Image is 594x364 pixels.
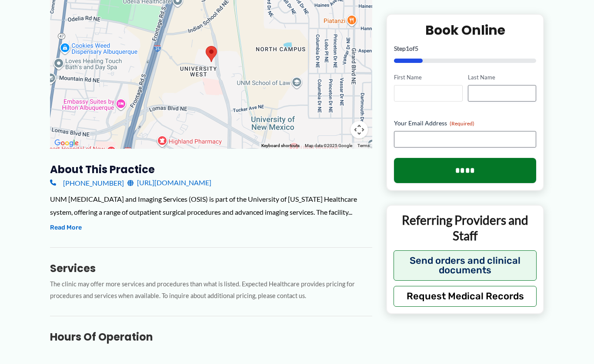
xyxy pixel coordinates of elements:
h3: About this practice [50,163,372,176]
a: [PHONE_NUMBER] [50,176,124,189]
a: Open this area in Google Maps (opens a new window) [52,138,81,149]
a: Terms (opens in new tab) [357,143,370,148]
span: (Required) [450,120,474,127]
button: Request Medical Records [394,285,537,306]
h3: Services [50,262,372,275]
span: 5 [415,45,418,52]
p: The clinic may offer more services and procedures than what is listed. Expected Healthcare provid... [50,279,372,302]
img: Google [52,138,81,149]
label: Last Name [468,73,536,82]
label: Your Email Address [394,119,536,128]
button: Send orders and clinical documents [394,250,537,280]
h2: Book Online [394,22,536,39]
p: Step of [394,46,536,52]
h3: Hours of Operation [50,330,372,344]
a: [URL][DOMAIN_NAME] [127,176,211,189]
button: Keyboard shortcuts [261,143,300,149]
label: First Name [394,73,462,82]
span: Map data ©2025 Google [305,143,352,148]
span: 1 [406,45,409,52]
button: Read More [50,223,82,233]
div: UNM [MEDICAL_DATA] and Imaging Services (OSIS) is part of the University of [US_STATE] Healthcare... [50,193,372,218]
p: Referring Providers and Staff [394,212,537,244]
button: Map camera controls [350,121,368,138]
